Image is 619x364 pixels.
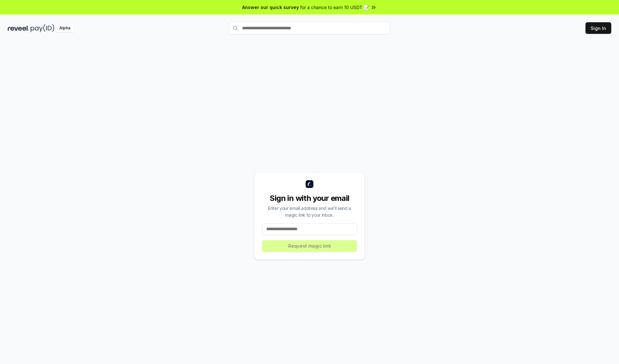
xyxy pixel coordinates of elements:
img: logo_small [306,180,313,188]
button: Sign In [585,22,611,34]
span: for a chance to earn 10 USDT 📝 [300,4,369,11]
div: Sign in with your email [262,193,357,203]
img: pay_id [31,24,54,32]
span: Answer our quick survey [242,4,299,11]
div: Alpha [56,24,74,32]
div: Enter your email address and we’ll send a magic link to your inbox. [262,205,357,218]
img: reveel_dark [8,24,29,32]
